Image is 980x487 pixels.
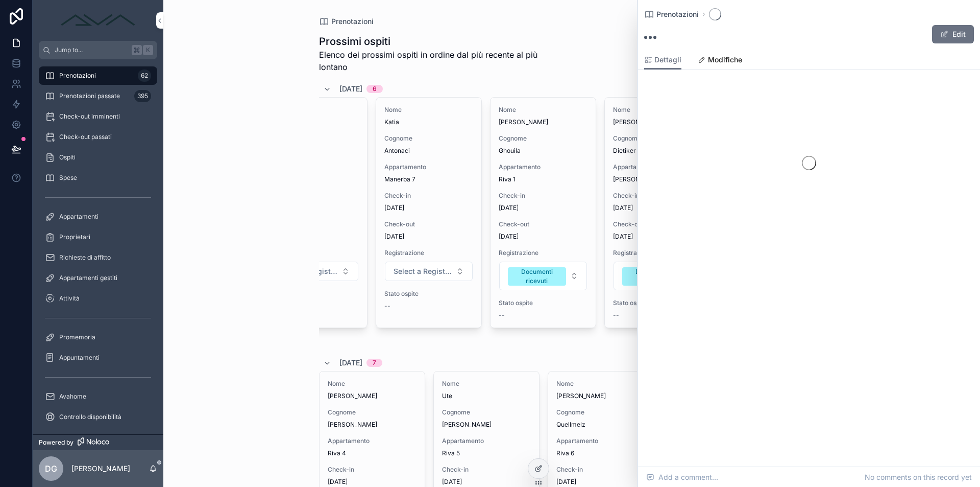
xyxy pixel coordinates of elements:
[45,462,57,475] span: DG
[384,302,390,310] span: --
[442,408,531,416] span: Cognome
[384,163,473,171] span: Appartamento
[644,51,681,70] a: Dettagli
[59,233,90,241] span: Proprietari
[613,106,702,114] span: Nome
[384,118,473,126] span: Katia
[499,163,587,171] span: Appartamento
[59,354,100,362] span: Appuntamenti
[613,192,702,200] span: Check-in
[39,387,157,406] a: Avahome
[384,134,473,143] span: Cognome
[59,153,76,161] span: Ospiti
[57,12,139,29] img: App logo
[39,87,157,105] a: Prenotazioni passate395
[39,228,157,246] a: Proprietari
[556,449,645,457] span: Riva 6
[134,90,151,102] div: 395
[614,262,701,290] button: Select Button
[556,466,645,474] span: Check-in
[613,249,702,257] span: Registrazione
[613,147,702,155] span: Dietiker
[328,466,416,474] span: Check-in
[319,16,374,27] a: Prenotazioni
[613,233,702,241] span: [DATE]
[59,392,86,401] span: Avahome
[384,204,473,212] span: [DATE]
[59,72,96,80] span: Prenotazioni
[932,25,974,43] button: Edit
[33,59,163,434] div: scrollable content
[384,147,473,155] span: Antonaci
[604,97,710,328] a: Nome[PERSON_NAME]CognomeDietikerAppartamento[PERSON_NAME]Check-in[DATE]Check-out[DATE]Registrazio...
[328,437,416,445] span: Appartamento
[39,207,157,226] a: Appartamenti
[384,106,473,114] span: Nome
[499,175,587,183] span: Riva 1
[39,269,157,287] a: Appartamenti gestiti
[613,299,702,307] span: Stato ospite
[39,128,157,146] a: Check-out passati
[499,299,587,307] span: Stato ospite
[442,449,531,457] span: Riva 5
[373,359,376,367] div: 7
[499,147,587,155] span: Ghouila
[698,51,742,71] a: Modifiche
[654,55,681,65] span: Dettagli
[556,380,645,388] span: Nome
[499,262,587,290] button: Select Button
[39,66,157,85] a: Prenotazioni62
[442,392,531,400] span: Ute
[514,267,560,286] div: Documenti ricevuti
[331,16,374,27] span: Prenotazioni
[384,175,473,183] span: Manerba 7
[613,134,702,143] span: Cognome
[442,466,531,474] span: Check-in
[59,333,95,341] span: Promemoria
[39,41,157,59] button: Jump to...K
[499,204,587,212] span: [DATE]
[328,380,416,388] span: Nome
[39,148,157,167] a: Ospiti
[499,311,505,319] span: --
[33,434,163,450] a: Powered by
[499,134,587,143] span: Cognome
[656,9,699,19] span: Prenotazioni
[71,463,130,474] p: [PERSON_NAME]
[865,472,972,482] span: No comments on this record yet
[59,92,120,100] span: Prenotazioni passate
[613,163,702,171] span: Appartamento
[376,97,482,328] a: NomeKatiaCognomeAntonaciAppartamentoManerba 7Check-in[DATE]Check-out[DATE]RegistrazioneSelect But...
[319,49,567,73] span: Elenco dei prossimi ospiti in ordine dal più recente al più lontano
[384,290,473,298] span: Stato ospite
[39,408,157,426] a: Controllo disponibilità
[499,106,587,114] span: Nome
[442,421,531,429] span: [PERSON_NAME]
[556,437,645,445] span: Appartamento
[613,175,702,183] span: [PERSON_NAME]
[384,220,473,228] span: Check-out
[499,192,587,200] span: Check-in
[328,421,416,429] span: [PERSON_NAME]
[328,478,416,486] span: [DATE]
[59,112,120,121] span: Check-out imminenti
[59,274,117,282] span: Appartamenti gestiti
[384,233,473,241] span: [DATE]
[613,118,702,126] span: [PERSON_NAME]
[138,69,151,82] div: 62
[442,437,531,445] span: Appartamento
[328,449,416,457] span: Riva 4
[499,249,587,257] span: Registrazione
[556,408,645,416] span: Cognome
[646,472,718,482] span: Add a comment...
[59,294,80,303] span: Attività
[39,248,157,267] a: Richieste di affitto
[394,266,452,276] span: Select a Registrazione
[39,169,157,187] a: Spese
[508,266,566,286] button: Unselect DOCUMENTI_RICEVUTI
[499,233,587,241] span: [DATE]
[613,220,702,228] span: Check-out
[339,84,362,94] span: [DATE]
[384,192,473,200] span: Check-in
[384,249,473,257] span: Registrazione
